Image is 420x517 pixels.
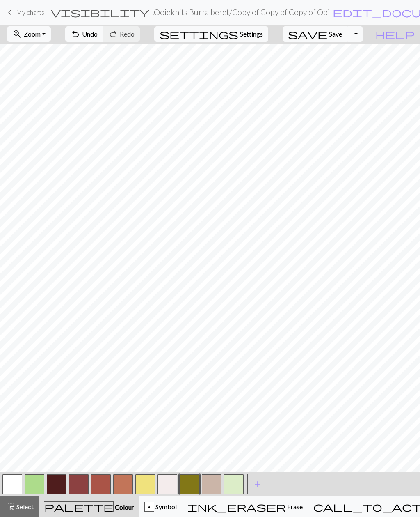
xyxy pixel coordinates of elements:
[283,26,348,42] button: Save
[145,502,154,512] div: p
[71,28,80,40] span: undo
[7,26,51,42] button: Zoom
[154,26,268,42] button: SettingsSettings
[240,29,263,39] span: Settings
[286,503,303,510] span: Erase
[375,28,415,40] span: help
[114,503,134,511] span: Colour
[160,28,238,40] span: settings
[160,29,238,39] i: Settings
[65,26,103,42] button: Undo
[153,7,329,17] h2: .Ooieknits Burra beret / Copy of Copy of Copy of Ooieknits Burra Beret crown
[16,8,44,16] span: My charts
[82,30,98,38] span: Undo
[139,496,182,517] button: p Symbol
[154,503,177,510] span: Symbol
[39,496,139,517] button: Colour
[51,7,149,18] span: visibility
[5,5,44,19] a: My charts
[24,30,41,38] span: Zoom
[15,503,34,510] span: Select
[288,28,327,40] span: save
[329,30,342,38] span: Save
[12,28,22,40] span: zoom_in
[44,501,113,512] span: palette
[253,478,262,490] span: add
[187,501,286,512] span: ink_eraser
[182,496,308,517] button: Erase
[5,7,15,18] span: keyboard_arrow_left
[5,501,15,512] span: highlight_alt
